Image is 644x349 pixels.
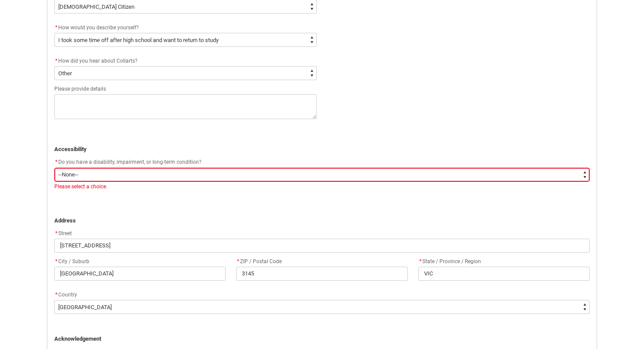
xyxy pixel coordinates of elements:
abbr: required [55,292,57,298]
abbr: required [237,258,239,264]
abbr: required [55,25,57,31]
span: State / Province / Region [418,258,481,264]
abbr: required [55,58,57,64]
span: ZIP / Postal Code [236,258,282,264]
abbr: required [55,159,57,165]
abbr: required [419,258,421,264]
span: Please select a choice. [54,183,107,190]
span: Please provide details [54,86,106,92]
span: How would you describe yourself? [58,25,139,31]
span: Street [54,230,72,236]
abbr: required [55,258,57,264]
abbr: required [55,230,57,236]
span: Country [58,292,77,298]
strong: Acknowledgement [54,335,101,342]
strong: Accessibility [54,146,87,152]
strong: Address [54,217,76,224]
span: Do you have a disability, impairment, or long-term condition? [58,159,202,165]
span: City / Suburb [54,258,89,264]
span: How did you hear about Collarts? [58,58,138,64]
